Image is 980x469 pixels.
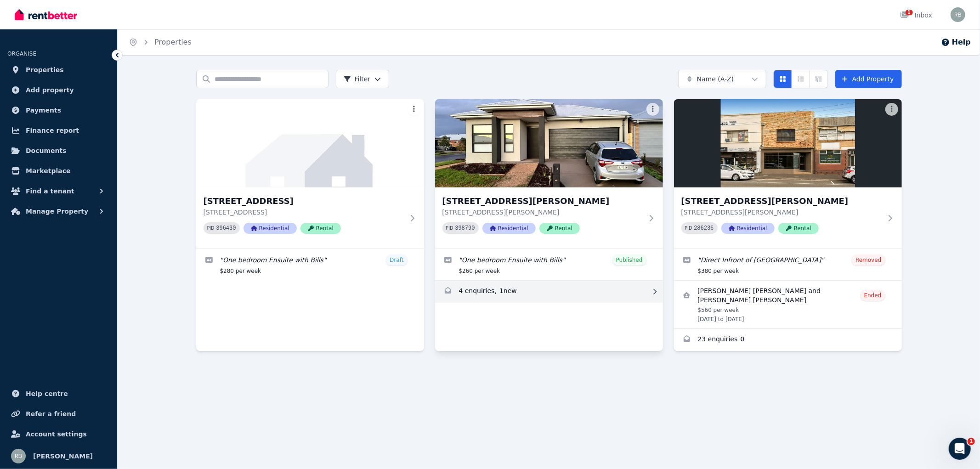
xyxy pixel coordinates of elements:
img: Ravi Beniwal [951,7,965,22]
small: PID [446,226,453,231]
button: More options [885,103,898,116]
a: Enquiries for 8 Rumford St, Thornhill Park [435,281,663,303]
span: Rental [778,223,819,234]
span: Properties [26,64,64,75]
a: Refer a friend [7,405,110,423]
code: 396430 [216,225,236,232]
a: Documents [7,141,110,160]
span: Rental [300,223,341,234]
small: PID [685,226,692,231]
span: 1 [906,10,913,15]
a: 16 Haughton Road, Oakleigh[STREET_ADDRESS][PERSON_NAME][STREET_ADDRESS][PERSON_NAME]PID 286236Res... [674,99,902,249]
a: Properties [7,61,110,79]
a: Properties [154,38,192,46]
a: Edit listing: Direct Infront of Oakleigh Railway Station [674,249,902,280]
span: Documents [26,145,67,156]
img: RentBetter [15,8,77,22]
span: Payments [26,105,61,116]
h3: [STREET_ADDRESS][PERSON_NAME] [681,195,882,208]
button: Compact list view [792,70,810,88]
img: 16 Haughton Road, Oakleigh [674,99,902,187]
a: Edit listing: One bedroom Ensuite with Bills [196,249,424,280]
span: 1 [968,438,975,445]
a: View details for Antonio Enrique Saavedra Poblete and Alcayaga Burgos Miguel Angel [674,281,902,328]
span: [PERSON_NAME] [33,451,93,462]
span: Name (A-Z) [697,74,734,84]
img: 4 Watton St, Strathtulloh [196,99,424,187]
span: Finance report [26,125,79,136]
a: Finance report [7,121,110,140]
span: Residential [244,223,297,234]
h3: [STREET_ADDRESS] [204,195,404,208]
button: Name (A-Z) [678,70,766,88]
div: Inbox [900,11,932,20]
a: Enquiries for 16 Haughton Road, Oakleigh [674,329,902,351]
h3: [STREET_ADDRESS][PERSON_NAME] [442,195,643,208]
nav: Breadcrumb [118,29,203,55]
span: Residential [482,223,536,234]
img: Ravi Beniwal [11,449,26,463]
img: 8 Rumford St, Thornhill Park [435,99,663,187]
span: Account settings [26,429,87,440]
a: Help centre [7,384,110,403]
p: [STREET_ADDRESS] [204,208,404,217]
span: Rental [539,223,580,234]
span: Add property [26,85,74,96]
button: More options [408,103,420,116]
span: Manage Property [26,206,88,217]
button: Help [941,37,971,48]
span: Filter [344,74,371,84]
span: Find a tenant [26,186,74,197]
a: Edit listing: One bedroom Ensuite with Bills [435,249,663,280]
span: Refer a friend [26,408,76,419]
span: Help centre [26,388,68,399]
span: Residential [721,223,775,234]
p: [STREET_ADDRESS][PERSON_NAME] [442,208,643,217]
button: More options [646,103,659,116]
code: 398790 [455,225,475,232]
iframe: Intercom live chat [949,438,971,460]
a: 8 Rumford St, Thornhill Park[STREET_ADDRESS][PERSON_NAME][STREET_ADDRESS][PERSON_NAME]PID 398790R... [435,99,663,249]
a: Add property [7,81,110,99]
span: ORGANISE [7,51,36,57]
p: [STREET_ADDRESS][PERSON_NAME] [681,208,882,217]
button: Manage Property [7,202,110,220]
a: Marketplace [7,162,110,180]
span: Marketplace [26,165,70,176]
button: Find a tenant [7,182,110,200]
div: View options [774,70,828,88]
a: 4 Watton St, Strathtulloh[STREET_ADDRESS][STREET_ADDRESS]PID 396430ResidentialRental [196,99,424,249]
small: PID [207,226,215,231]
code: 286236 [694,225,714,232]
a: Account settings [7,425,110,443]
button: Filter [336,70,390,88]
button: Expanded list view [810,70,828,88]
a: Payments [7,101,110,119]
button: Card view [774,70,792,88]
a: Add Property [835,70,902,88]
